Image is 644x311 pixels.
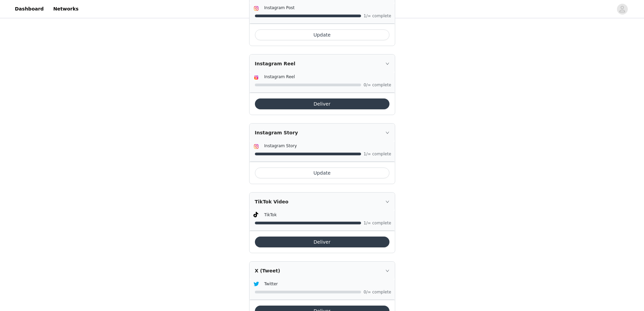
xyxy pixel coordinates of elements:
[264,5,295,10] span: Instagram Post
[249,54,395,73] div: icon: rightInstagram Reel
[255,98,389,109] button: Deliver
[264,282,278,286] span: Twitter
[11,1,48,17] a: Dashboard
[364,14,391,18] span: 1/∞ complete
[49,1,82,17] a: Networks
[255,237,389,247] button: Deliver
[385,62,389,66] i: icon: right
[255,168,389,178] button: Update
[364,83,391,87] span: 0/∞ complete
[249,124,395,142] div: icon: rightInstagram Story
[364,290,391,294] span: 0/∞ complete
[249,193,395,211] div: icon: rightTikTok Video
[264,143,297,148] span: Instagram Story
[385,131,389,135] i: icon: right
[254,6,259,11] img: Instagram Icon
[254,144,259,149] img: Instagram Icon
[249,262,395,280] div: icon: rightX (Tweet)
[254,75,259,80] img: Instagram Reels Icon
[385,200,389,204] i: icon: right
[364,152,391,156] span: 1/∞ complete
[264,74,295,79] span: Instagram Reel
[619,4,625,15] div: avatar
[364,221,391,225] span: 1/∞ complete
[264,213,277,217] span: TikTok
[385,269,389,273] i: icon: right
[255,29,389,40] button: Update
